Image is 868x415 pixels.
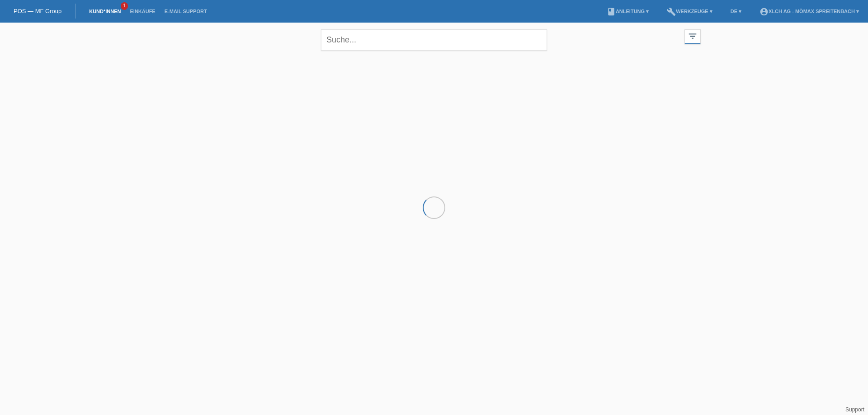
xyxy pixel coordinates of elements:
a: Support [845,406,864,413]
span: 1 [121,2,128,10]
input: Suche... [321,29,547,51]
a: buildWerkzeuge ▾ [662,9,717,14]
a: DE ▾ [726,9,746,14]
i: book [607,7,616,16]
a: POS — MF Group [14,8,61,14]
a: account_circleXLCH AG - Mömax Spreitenbach ▾ [755,9,863,14]
a: Einkäufe [125,9,160,14]
a: E-Mail Support [160,9,212,14]
i: build [667,7,676,16]
i: filter_list [688,31,698,41]
a: bookAnleitung ▾ [602,9,653,14]
i: account_circle [759,7,769,16]
a: Kund*innen [85,9,125,14]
